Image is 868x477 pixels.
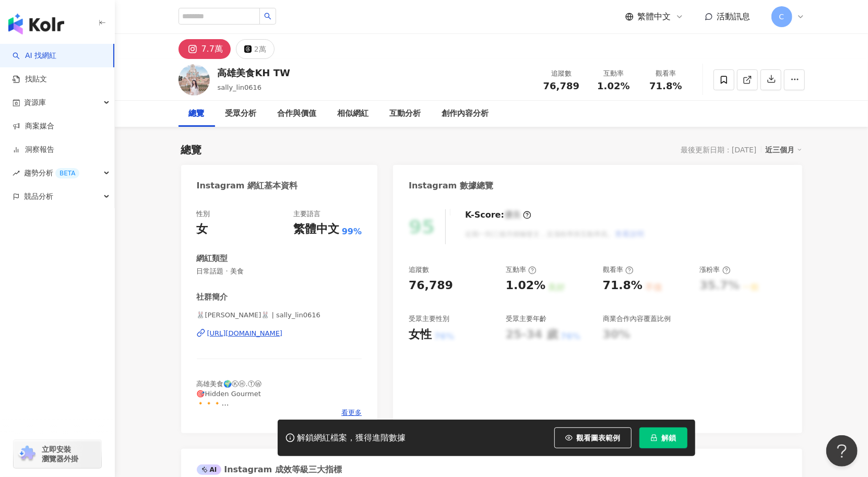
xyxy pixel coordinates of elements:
div: 受眾主要年齡 [506,314,546,324]
div: 71.8% [603,278,643,294]
button: 2萬 [236,39,275,59]
a: searchAI 找網紅 [13,51,56,61]
span: sally_lin0616 [218,84,262,91]
div: 社群簡介 [197,292,228,303]
span: 解鎖 [662,434,676,442]
img: KOL Avatar [179,64,210,96]
div: 網紅類型 [197,253,228,264]
div: 解鎖網紅檔案，獲得進階數據 [298,433,406,444]
span: 99% [342,226,362,237]
div: 2萬 [254,42,266,56]
span: 觀看圖表範例 [577,434,621,442]
div: 漲粉率 [700,265,731,275]
a: 洞察報告 [13,145,54,155]
span: 看更多 [341,408,362,418]
img: chrome extension [17,446,37,462]
span: 🐰[PERSON_NAME]🐰 | sally_lin0616 [197,311,362,320]
span: 76,789 [543,80,579,91]
span: 繁體中文 [638,11,671,22]
span: 競品分析 [24,185,53,208]
div: 合作與價值 [278,108,317,120]
button: 觀看圖表範例 [554,427,632,448]
div: 近三個月 [766,143,802,157]
span: 資源庫 [24,91,46,114]
a: 找貼文 [13,74,47,85]
div: 觀看率 [646,68,686,79]
span: 1.02% [597,81,629,91]
span: search [264,13,271,20]
div: 1.02% [506,278,545,294]
div: 76,789 [409,278,453,294]
div: 主要語言 [293,209,320,219]
div: 最後更新日期：[DATE] [681,146,756,154]
span: C [779,11,784,22]
div: 女 [197,221,208,237]
div: Instagram 數據總覽 [409,180,493,192]
div: 互動分析 [390,108,421,120]
span: lock [650,434,658,442]
div: 總覽 [189,108,205,120]
a: chrome extension立即安裝 瀏覽器外掛 [14,440,101,468]
div: 互動率 [506,265,537,275]
div: Instagram 網紅基本資料 [197,180,298,192]
div: 相似網紅 [338,108,369,120]
div: 創作內容分析 [442,108,489,120]
span: 高雄美食🌍ⓀⒽ.ⓉⓌ 🎯Hidden Gourmet 🔸🔸🔸 ❤️育有一隻🐰 ⭕️ⓁⒾⒻⒺ 50% . ⒻⓄⓄⒹ 50% ⭕️高雄美食95% . 其他地區5% ⭕️歡迎留言/邀約美食 ❌圖文、影... [197,380,354,464]
span: 活動訊息 [717,11,751,21]
div: 性別 [197,209,210,219]
div: [URL][DOMAIN_NAME] [207,329,283,338]
div: BETA [55,168,79,178]
span: 71.8% [649,81,682,91]
button: 7.7萬 [179,39,231,59]
span: rise [13,170,20,177]
div: 總覽 [181,142,202,157]
img: logo [8,14,64,34]
div: 追蹤數 [542,68,581,79]
div: 繁體中文 [293,221,339,237]
div: 互動率 [594,68,634,79]
div: 受眾主要性別 [409,314,449,324]
span: 立即安裝 瀏覽器外掛 [42,445,78,463]
div: K-Score : [465,209,531,221]
div: 商業合作內容覆蓋比例 [603,314,671,324]
div: 追蹤數 [409,265,429,275]
a: [URL][DOMAIN_NAME] [197,329,362,338]
div: 7.7萬 [201,42,223,56]
span: 趨勢分析 [24,161,79,185]
div: 觀看率 [603,265,634,275]
a: 商案媒合 [13,121,54,132]
div: 受眾分析 [225,108,257,120]
div: Instagram 成效等級三大指標 [197,464,342,475]
div: 女性 [409,327,432,343]
div: AI [197,464,222,475]
span: 日常話題 · 美食 [197,267,362,276]
button: 解鎖 [639,427,687,448]
div: 高雄美食KH TW [218,66,290,79]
